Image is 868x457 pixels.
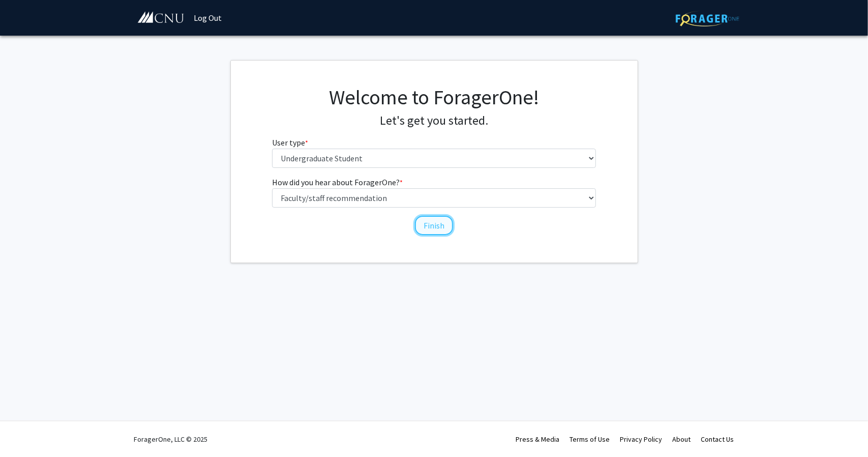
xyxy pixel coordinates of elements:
[272,176,403,188] label: How did you hear about ForagerOne?
[701,435,734,444] a: Contact Us
[415,216,453,235] button: Finish
[620,435,663,444] a: Privacy Policy
[272,136,308,149] label: User type
[673,435,691,444] a: About
[516,435,560,444] a: Press & Media
[8,411,43,449] iframe: Chat
[137,11,185,24] img: Christopher Newport University Logo
[272,113,596,128] h4: Let's get you started.
[134,421,208,457] div: ForagerOne, LLC © 2025
[570,435,610,444] a: Terms of Use
[272,85,596,109] h1: Welcome to ForagerOne!
[676,11,739,26] img: ForagerOne Logo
